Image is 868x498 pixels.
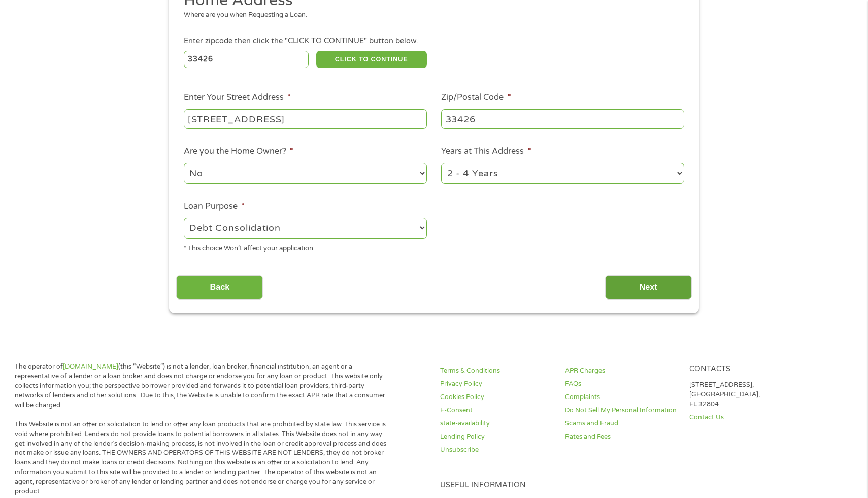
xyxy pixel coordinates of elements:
[15,420,388,496] p: This Website is not an offer or solicitation to lend or offer any loan products that are prohibit...
[184,146,293,157] label: Are you the Home Owner?
[565,392,677,402] a: Complaints
[316,51,427,68] button: CLICK TO CONTINUE
[440,366,552,376] a: Terms & Conditions
[440,432,552,442] a: Lending Policy
[565,432,677,442] a: Rates and Fees
[176,275,263,300] input: Back
[565,366,677,376] a: APR Charges
[440,445,552,455] a: Unsubscribe
[184,36,684,47] div: Enter zipcode then click the "CLICK TO CONTINUE" button below.
[440,481,802,490] h4: Useful Information
[184,240,427,254] div: * This choice Won’t affect your application
[440,406,552,415] a: E-Consent
[565,379,677,389] a: FAQs
[184,201,245,212] label: Loan Purpose
[184,51,309,68] input: Enter Zipcode (e.g 01510)
[565,406,677,415] a: Do Not Sell My Personal Information
[440,392,552,402] a: Cookies Policy
[689,364,802,374] h4: Contacts
[441,92,511,103] label: Zip/Postal Code
[184,109,427,128] input: 1 Main Street
[689,413,802,422] a: Contact Us
[565,419,677,428] a: Scams and Fraud
[440,419,552,428] a: state-availability
[440,379,552,389] a: Privacy Policy
[689,380,802,409] p: [STREET_ADDRESS], [GEOGRAPHIC_DATA], FL 32804.
[15,362,388,410] p: The operator of (this “Website”) is not a lender, loan broker, financial institution, an agent or...
[605,275,692,300] input: Next
[63,362,118,371] a: [DOMAIN_NAME]
[441,146,531,157] label: Years at This Address
[184,92,291,103] label: Enter Your Street Address
[184,10,677,20] div: Where are you when Requesting a Loan.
